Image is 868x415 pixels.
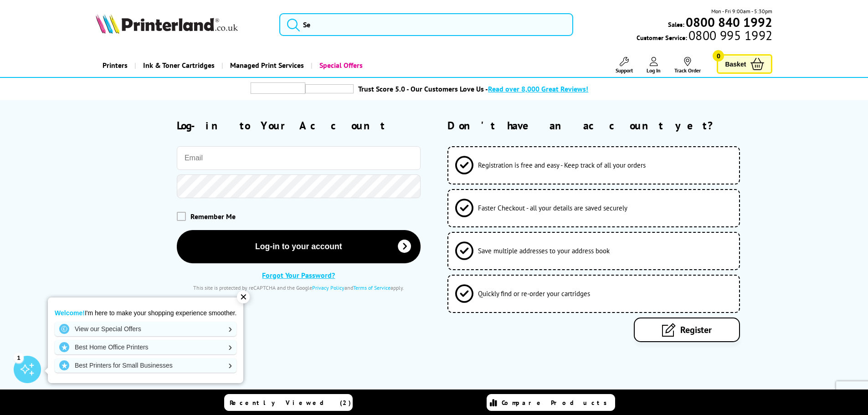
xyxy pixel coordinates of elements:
a: Forgot Your Password? [262,271,335,280]
img: trustpilot rating [251,82,305,94]
span: Save multiple addresses to your address book [478,246,610,255]
span: Support [616,67,633,74]
span: Basket [725,58,746,70]
a: Log In [647,57,661,74]
span: Ink & Toner Cartridges [143,54,215,77]
img: Printerland Logo [96,14,238,34]
a: Special Offers [311,54,370,77]
span: Registration is free and easy - Keep track of all your orders [478,161,646,169]
a: Ink & Toner Cartridges [134,54,221,77]
a: 0800 840 1992 [684,18,772,26]
a: Printers [96,54,134,77]
a: Managed Print Services [221,54,311,77]
span: Mon - Fri 9:00am - 5:30pm [711,7,772,15]
input: Se [279,13,573,36]
span: 0 [713,50,724,61]
h2: Log-in to Your Account [177,118,421,133]
a: Recently Viewed (2) [224,394,353,411]
a: Compare Products [487,394,615,411]
span: Read over 8,000 Great Reviews! [488,84,588,93]
button: Log-in to your account [177,230,421,263]
a: Best Home Office Printers [55,340,236,354]
a: Track Order [674,57,701,74]
div: ✕ [237,291,250,303]
div: 1 [14,353,24,363]
a: Best Printers for Small Businesses [55,358,236,373]
img: trustpilot rating [305,84,354,93]
span: Recently Viewed (2) [230,399,351,407]
span: 0800 995 1992 [687,31,772,40]
a: Terms of Service [353,284,390,291]
span: Sales: [668,20,684,29]
a: Support [616,57,633,74]
span: Remember Me [190,212,236,221]
p: I'm here to make your shopping experience smoother. [55,309,236,317]
span: Register [680,324,712,336]
span: Compare Products [502,399,612,407]
a: Register [634,318,740,342]
span: Customer Service: [637,31,772,42]
a: Printerland Logo [96,14,268,36]
a: View our Special Offers [55,322,236,336]
div: This site is protected by reCAPTCHA and the Google and apply. [177,284,421,291]
input: Email [177,146,421,170]
a: Trust Score 5.0 - Our Customers Love Us -Read over 8,000 Great Reviews! [358,84,588,93]
h2: Don't have an account yet? [447,118,772,133]
strong: Welcome! [55,309,85,317]
span: Quickly find or re-order your cartridges [478,289,590,298]
a: Basket 0 [717,54,772,74]
a: Privacy Policy [312,284,344,291]
b: 0800 840 1992 [686,14,772,31]
span: Faster Checkout - all your details are saved securely [478,204,627,212]
span: Log In [647,67,661,74]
